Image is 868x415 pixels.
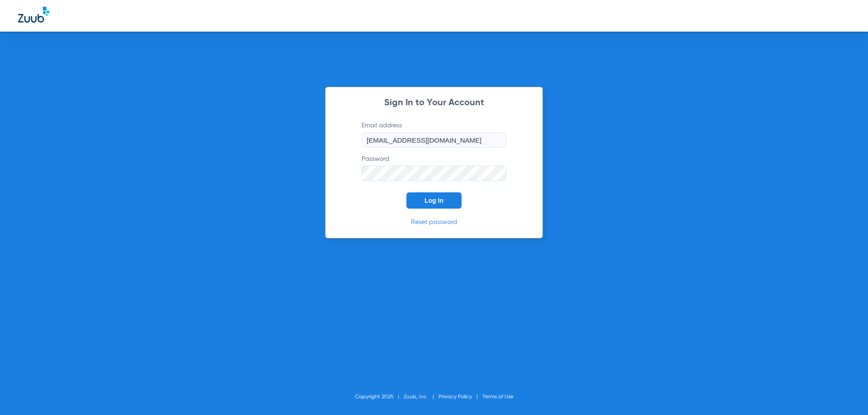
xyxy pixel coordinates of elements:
[439,394,472,400] a: Privacy Policy
[348,98,520,107] h2: Sign In to Your Account
[823,372,868,415] iframe: Chat Widget
[482,394,514,400] a: Terms of Use
[404,392,439,401] li: Zuub, Inc.
[411,219,457,225] a: Reset password
[406,192,462,209] button: Log In
[425,197,443,204] span: Log In
[18,7,49,23] img: Zuub Logo
[362,132,506,148] input: Email address
[362,121,506,148] label: Email address
[362,166,506,181] input: Password
[362,154,506,181] label: Password
[355,392,404,401] li: Copyright 2025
